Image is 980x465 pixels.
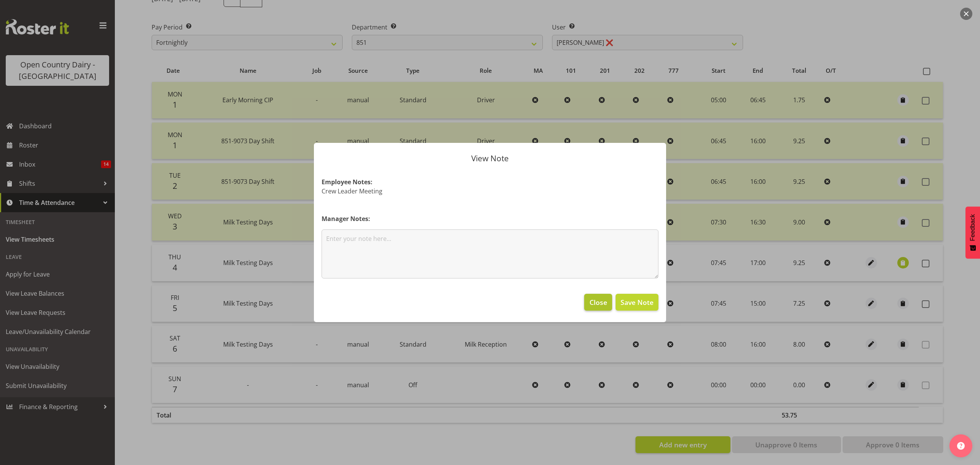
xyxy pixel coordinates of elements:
span: Save Note [621,297,653,307]
img: help-xxl-2.png [957,442,965,450]
p: Crew Leader Meeting [322,187,658,196]
h4: Manager Notes: [322,214,658,223]
span: Feedback [969,214,976,241]
button: Save Note [616,294,658,311]
button: Feedback - Show survey [965,206,980,259]
span: Close [590,297,607,307]
h4: Employee Notes: [322,177,658,187]
p: View Note [322,154,658,162]
button: Close [584,294,612,311]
